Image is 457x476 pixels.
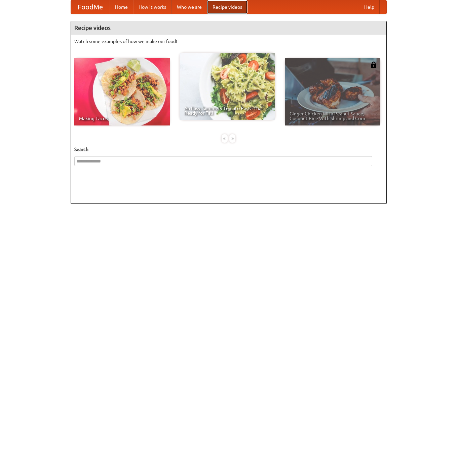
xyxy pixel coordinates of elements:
span: An Easy, Summery Tomato Pasta That's Ready for Fall [184,106,270,115]
a: FoodMe [71,0,110,14]
a: Help [359,0,380,14]
h5: Search [74,146,383,153]
a: Making Tacos [74,58,170,125]
p: Watch some examples of how we make our food! [74,38,383,45]
h4: Recipe videos [71,21,386,35]
a: Recipe videos [207,0,247,14]
div: » [229,134,235,143]
img: 483408.png [370,62,377,68]
div: « [222,134,228,143]
a: An Easy, Summery Tomato Pasta That's Ready for Fall [180,53,275,120]
a: Who we are [172,0,207,14]
a: How it works [133,0,172,14]
a: Home [110,0,133,14]
span: Making Tacos [79,116,165,121]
